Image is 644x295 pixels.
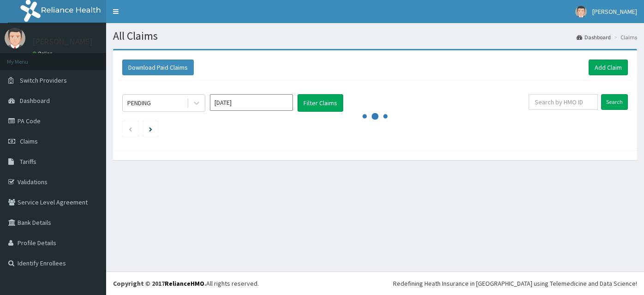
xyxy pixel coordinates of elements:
div: PENDING [127,98,151,108]
p: [PERSON_NAME] [32,37,93,46]
a: Online [32,50,54,57]
div: Redefining Heath Insurance in [GEOGRAPHIC_DATA] using Telemedicine and Data Science! [393,279,637,288]
svg: audio-loading [361,102,389,130]
button: Filter Claims [298,94,343,112]
a: Next page [149,125,152,133]
input: Select Month and Year [210,94,293,111]
img: User Image [5,28,25,48]
li: Claims [612,33,637,41]
img: User Image [575,6,587,18]
h1: All Claims [113,30,637,42]
a: Dashboard [577,33,611,41]
a: Previous page [128,125,132,133]
span: Switch Providers [20,76,67,84]
span: [PERSON_NAME] [592,7,637,16]
a: Add Claim [589,60,628,75]
input: Search by HMO ID [529,94,598,110]
span: Dashboard [20,96,50,105]
a: RelianceHMO [165,279,204,288]
span: Claims [20,137,38,145]
span: Tariffs [20,157,36,166]
button: Download Paid Claims [122,60,194,75]
strong: Copyright © 2017 . [113,279,206,288]
footer: All rights reserved. [106,271,644,295]
input: Search [601,94,628,110]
